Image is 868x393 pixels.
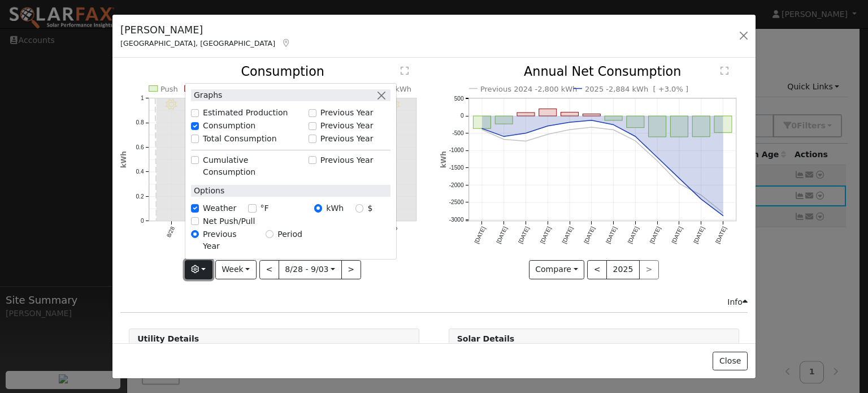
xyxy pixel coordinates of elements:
circle: onclick="" [633,135,637,139]
text: Consumption [241,64,325,79]
circle: onclick="" [611,123,615,127]
input: Previous Year [309,122,316,130]
text: -2000 [449,182,463,188]
circle: onclick="" [589,118,593,123]
input: Period [266,230,274,238]
label: Previous Year [203,228,254,252]
button: 2025 [606,260,640,279]
input: Net Push/Pull [191,217,199,225]
circle: onclick="" [523,139,528,144]
text: 1 [141,95,144,101]
rect: onclick="" [539,109,556,116]
strong: Solar Details [457,334,514,343]
input: Previous Year [309,109,316,117]
text: -2500 [449,200,463,206]
div: Info [727,296,748,308]
a: Map [281,38,291,47]
text: 0.8 [136,120,144,126]
circle: onclick="" [721,214,725,218]
text: 0.4 [136,169,144,175]
rect: onclick="" [627,116,644,128]
circle: onclick="" [655,159,659,163]
rect: onclick="" [583,114,600,116]
text:  [401,67,409,76]
text: kWh [120,152,128,169]
button: Week [215,260,257,279]
circle: onclick="" [699,197,704,202]
label: Previous Year [320,120,374,132]
input: Weather [191,204,199,212]
rect: onclick="" [670,116,688,137]
circle: onclick="" [655,156,659,160]
text: 500 [454,96,463,102]
label: Estimated Production [203,107,288,119]
input: Total Consumption [191,135,199,142]
circle: onclick="" [523,131,528,136]
circle: onclick="" [501,135,506,139]
rect: onclick="" [605,116,622,120]
text: [DATE] [473,226,487,245]
text: [DATE] [649,226,662,245]
input: Cumulative Consumption [191,156,199,164]
label: Consumption [203,120,255,132]
rect: onclick="" [495,116,513,124]
input: Estimated Production [191,109,199,117]
text: [DATE] [583,226,596,245]
label: kWh [326,202,344,214]
label: Period [277,228,302,240]
text: 0 [460,113,463,119]
text:  [721,67,728,76]
circle: onclick="" [567,120,572,125]
rect: onclick="" [714,116,732,132]
button: 8/28 - 9/03 [279,260,342,279]
text: 0 [141,218,144,224]
text: [DATE] [670,226,684,245]
label: Graphs [191,89,223,101]
label: $ [367,202,372,214]
text: -500 [452,130,464,136]
circle: onclick="" [479,128,484,132]
input: Consumption [191,122,199,130]
label: Previous Year [320,107,374,119]
rect: onclick="" [473,116,491,128]
circle: onclick="" [501,137,506,142]
input: Previous Year [191,230,199,238]
label: Previous Year [320,154,374,166]
circle: onclick="" [677,176,682,181]
text: [DATE] [517,226,531,245]
text: [DATE] [561,226,574,245]
text: Push [160,85,178,93]
text: -1500 [449,165,463,171]
rect: onclick="" [561,113,578,116]
button: < [587,260,607,279]
span: [GEOGRAPHIC_DATA], [GEOGRAPHIC_DATA] [120,39,275,47]
circle: onclick="" [545,124,550,128]
circle: onclick="" [589,125,593,129]
rect: onclick="" [692,116,710,137]
label: Total Consumption [203,133,277,145]
button: Close [713,352,747,371]
text: [DATE] [495,226,509,245]
text: [DATE] [539,226,553,245]
text: Annual Net Consumption [524,64,682,79]
circle: onclick="" [633,139,637,144]
label: Cumulative Consumption [203,154,302,178]
label: Options [191,185,224,197]
text: -3000 [449,217,463,223]
rect: onclick="" [648,116,666,137]
circle: onclick="" [545,132,550,137]
label: Weather [203,202,236,214]
text: -1000 [449,148,463,154]
circle: onclick="" [611,128,615,132]
rect: onclick="" [517,113,535,116]
circle: onclick="" [721,211,725,215]
input: Previous Year [309,156,316,164]
text: kWh [440,152,448,169]
text: [DATE] [627,226,640,245]
label: °F [261,202,269,214]
text: 8/28 [166,226,176,239]
circle: onclick="" [677,182,682,186]
text: [DATE] [605,226,618,245]
strong: Utility Details [137,334,199,343]
button: > [341,260,361,279]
